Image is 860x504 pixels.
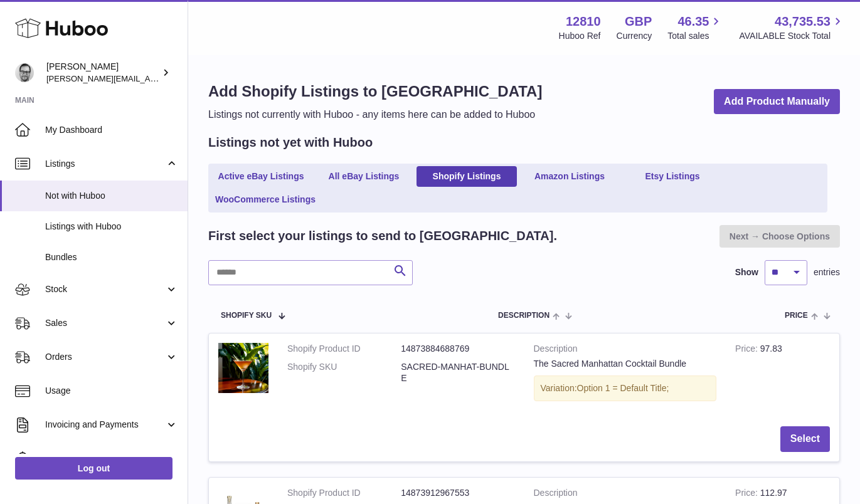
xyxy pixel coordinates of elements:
span: Listings with Huboo [45,221,178,233]
span: Total sales [667,30,723,42]
a: 43,735.53 AVAILABLE Stock Total [739,13,845,42]
a: Etsy Listings [622,166,723,187]
span: 112.97 [760,488,787,498]
strong: Price [735,488,760,501]
a: Active eBay Listings [211,166,311,187]
a: Amazon Listings [519,166,620,187]
span: Bundles [45,251,178,263]
p: Listings not currently with Huboo - any items here can be added to Huboo [208,108,542,122]
dt: Shopify SKU [287,361,401,385]
a: WooCommerce Listings [211,189,320,210]
div: Currency [617,30,652,42]
label: Show [735,266,758,278]
img: the-sacred-manhattan-cocktail-bundle-363459.jpg [218,343,268,393]
span: Orders [45,351,165,363]
div: The Sacred Manhattan Cocktail Bundle [534,358,717,370]
span: Not with Huboo [45,190,178,202]
a: Shopify Listings [417,166,517,187]
span: Stock [45,283,165,295]
div: Variation: [534,375,717,401]
dt: Shopify Product ID [287,487,401,499]
div: [PERSON_NAME] [46,61,159,85]
span: entries [814,266,840,278]
span: 43,735.53 [775,13,831,30]
span: Price [785,312,808,320]
span: AVAILABLE Stock Total [739,30,845,42]
a: 46.35 Total sales [667,13,723,42]
dd: SACRED-MANHAT-BUNDLE [401,361,514,385]
strong: Price [735,344,760,357]
div: Huboo Ref [559,30,601,42]
h1: Add Shopify Listings to [GEOGRAPHIC_DATA] [208,81,542,102]
span: Usage [45,385,178,397]
a: Add Product Manually [714,89,840,115]
span: Option 1 = Default Title; [577,383,669,393]
dd: 14873912967553 [401,487,514,499]
a: All eBay Listings [314,166,414,187]
button: Select [780,426,830,452]
dt: Shopify Product ID [287,343,401,355]
span: Cases [45,453,178,465]
strong: Description [534,487,717,502]
span: 46.35 [677,13,709,30]
span: [PERSON_NAME][EMAIL_ADDRESS][DOMAIN_NAME] [46,73,252,83]
span: Shopify SKU [221,312,272,320]
strong: GBP [625,13,652,30]
h2: Listings not yet with Huboo [208,134,373,151]
span: Listings [45,158,165,170]
span: 97.83 [760,344,782,354]
a: Log out [15,457,173,480]
img: alex@digidistiller.com [15,63,34,82]
strong: Description [534,343,717,358]
span: Description [498,312,549,320]
strong: 12810 [566,13,601,30]
span: Invoicing and Payments [45,419,165,431]
span: Sales [45,317,165,329]
h2: First select your listings to send to [GEOGRAPHIC_DATA]. [208,228,557,244]
span: My Dashboard [45,124,178,136]
dd: 14873884688769 [401,343,514,355]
